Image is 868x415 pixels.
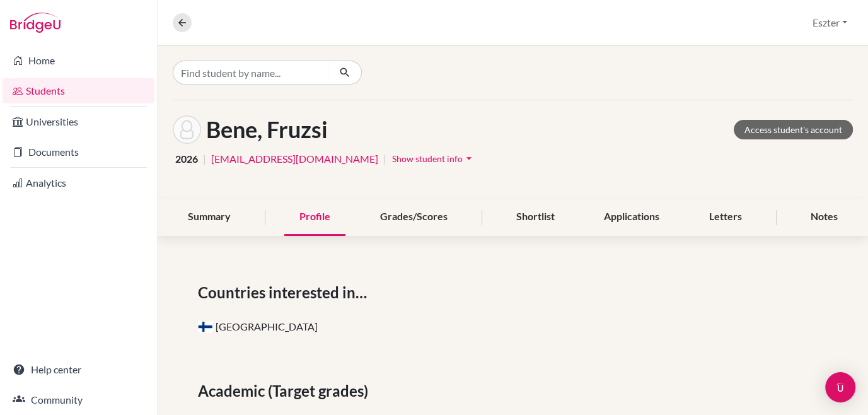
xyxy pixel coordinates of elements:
[3,170,154,196] a: Analytics
[198,321,213,332] span: Finland
[173,61,329,85] input: Find student by name...
[198,380,373,402] span: Academic (Target grades)
[3,387,154,412] a: Community
[10,13,61,33] img: Bridge-U
[3,109,154,134] a: Universities
[501,199,570,236] div: Shortlist
[392,153,463,164] span: Show student info
[203,151,206,167] span: |
[198,281,372,304] span: Countries interested in…
[3,78,154,103] a: Students
[383,151,386,167] span: |
[284,199,345,236] div: Profile
[175,151,198,167] span: 2026
[206,116,328,143] h1: Bene, Fruzsi
[3,357,154,382] a: Help center
[807,11,853,35] button: Eszter
[3,48,154,73] a: Home
[211,151,378,167] a: [EMAIL_ADDRESS][DOMAIN_NAME]
[463,152,475,165] i: arrow_drop_down
[734,120,853,139] a: Access student's account
[198,320,318,332] span: [GEOGRAPHIC_DATA]
[796,199,853,236] div: Notes
[391,149,476,168] button: Show student infoarrow_drop_down
[694,199,757,236] div: Letters
[589,199,674,236] div: Applications
[365,199,463,236] div: Grades/Scores
[825,372,855,402] div: Open Intercom Messenger
[173,115,201,144] img: Fruzsi Bene's avatar
[3,139,154,165] a: Documents
[173,199,246,236] div: Summary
